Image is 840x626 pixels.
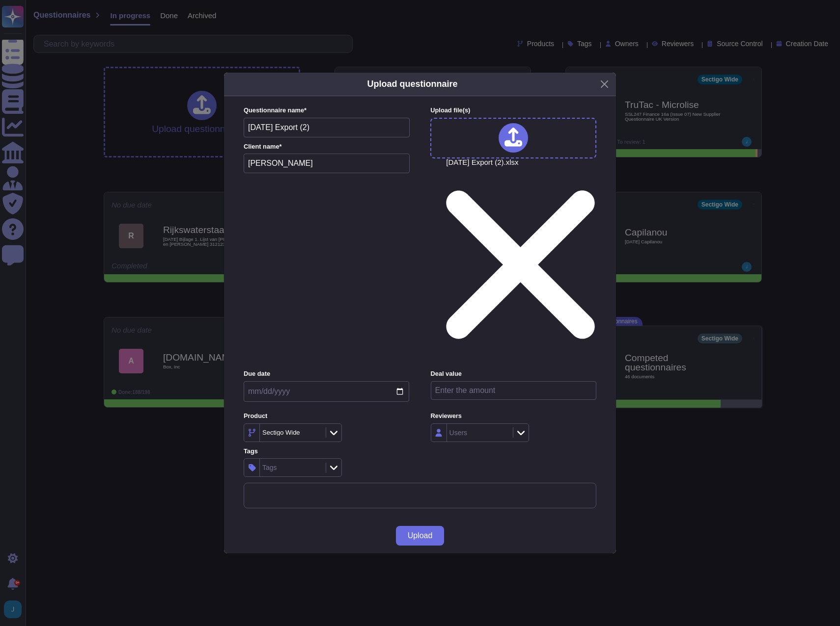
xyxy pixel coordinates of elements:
[244,448,409,455] label: Tags
[244,381,409,402] input: Due date
[244,413,409,419] label: Product
[430,106,470,114] span: Upload file (s)
[244,107,410,114] label: Questionnaire name
[262,464,277,471] div: Tags
[244,154,410,173] input: Enter company name of the client
[431,371,596,377] label: Deal value
[244,371,409,377] label: Due date
[449,429,468,436] div: Users
[396,526,445,546] button: Upload
[431,381,596,400] input: Enter the amount
[446,158,595,364] span: [DATE] Export (2).xlsx
[597,77,612,92] button: Close
[244,118,410,137] input: Enter questionnaire name
[431,413,596,419] label: Reviewers
[244,144,410,150] label: Client name
[262,429,300,436] div: Sectigo Wide
[367,78,457,91] h5: Upload questionnaire
[408,532,433,540] span: Upload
